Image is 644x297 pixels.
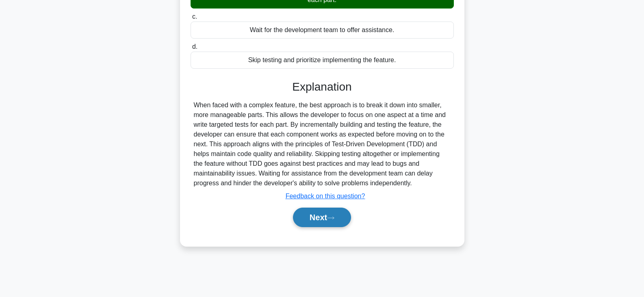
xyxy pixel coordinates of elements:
a: Feedback on this question? [286,193,365,199]
div: Skip testing and prioritize implementing the feature. [191,52,454,69]
span: d. [192,43,197,50]
div: When faced with a complex feature, the best approach is to break it down into smaller, more manag... [194,100,451,188]
span: c. [192,13,197,20]
div: Wait for the development team to offer assistance. [191,22,454,39]
button: Next [293,208,351,227]
h3: Explanation [195,80,449,94]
